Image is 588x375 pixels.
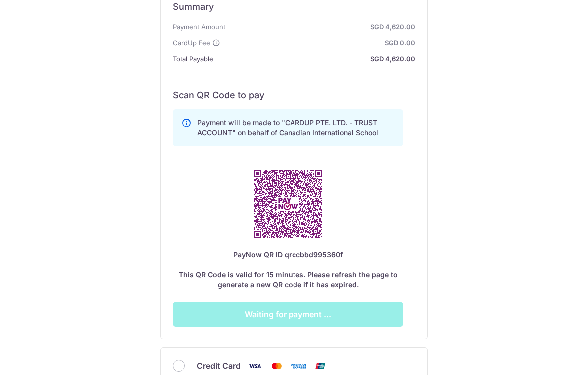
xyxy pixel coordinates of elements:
h6: Scan QR Code to pay [173,89,415,101]
img: American Express [289,360,308,372]
p: Payment will be made to "CARDUP PTE. LTD. - TRUST ACCOUNT" on behalf of Canadian International Sc... [197,118,395,138]
span: Credit Card [197,360,241,372]
span: PayNow QR ID [233,250,283,259]
div: This QR Code is valid for 15 minutes. Please refresh the page to generate a new QR code if it has... [173,250,403,290]
img: Mastercard [267,360,287,372]
img: Visa [245,360,265,372]
strong: SGD 4,620.00 [217,53,415,65]
img: PayNow QR Code [242,158,334,250]
strong: SGD 4,620.00 [229,21,415,33]
span: Total Payable [173,53,213,65]
h6: Summary [173,1,415,13]
img: Union Pay [310,360,330,372]
span: CardUp Fee [173,37,210,49]
strong: SGD 0.00 [224,37,415,49]
div: Credit Card Visa Mastercard American Express Union Pay [173,360,415,372]
span: Payment Amount [173,21,225,33]
span: qrccbbd995360f [285,250,343,259]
